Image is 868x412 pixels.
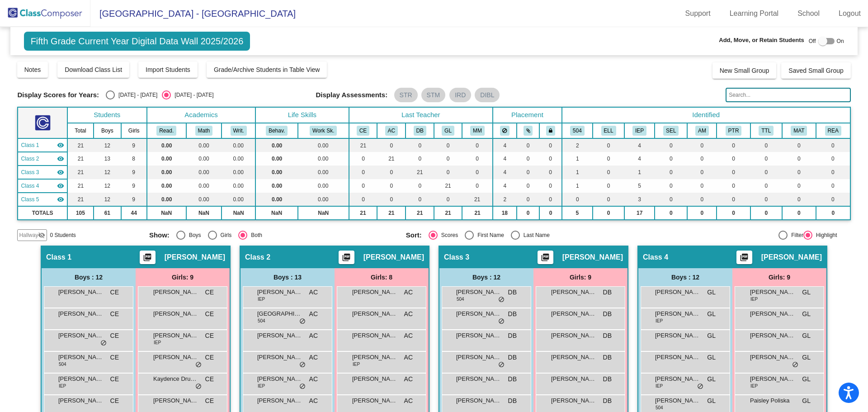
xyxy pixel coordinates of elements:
th: Reading Intervention [816,123,850,138]
td: 0 [349,193,377,206]
td: 21 [434,206,462,220]
td: 0.00 [147,152,186,166]
td: 4 [493,152,516,166]
button: Print Students Details [538,251,553,264]
td: 0 [782,152,816,166]
span: Import Students [146,66,190,73]
td: Amanda Carnrike - No Class Name [18,152,67,166]
td: 0 [782,179,816,193]
td: 0 [717,166,750,179]
mat-chip: STM [421,88,446,102]
span: Show: [149,231,170,239]
a: Learning Portal [722,6,786,21]
td: 0 [539,138,561,152]
td: 9 [121,138,147,152]
td: 2 [493,193,516,206]
td: 9 [121,179,147,193]
td: 21 [67,179,94,193]
td: 0 [349,152,377,166]
th: English Language Learner [593,123,624,138]
mat-icon: visibility [57,169,64,176]
td: 0.00 [222,179,255,193]
td: NaN [186,206,222,220]
td: 0.00 [222,166,255,179]
th: Total [67,123,94,138]
td: 12 [94,138,121,152]
td: 2 [562,138,593,152]
td: 0 [349,179,377,193]
span: GL [707,288,716,297]
span: [PERSON_NAME] [352,288,397,297]
span: [PERSON_NAME] [750,288,795,297]
div: [DATE] - [DATE] [115,91,157,99]
th: Girls [121,123,147,138]
div: Highlight [812,231,837,239]
span: Class 5 [21,195,39,204]
td: 0.00 [222,193,255,206]
td: 0 [750,179,782,193]
td: 0 [593,193,624,206]
td: 0 [750,138,782,152]
span: [PERSON_NAME] [456,288,501,297]
td: 0.00 [255,179,298,193]
button: New Small Group [712,62,777,79]
td: 105 [67,206,94,220]
div: Boys : 13 [241,268,335,286]
td: 0 [517,138,540,152]
td: 0.00 [255,138,298,152]
td: 0 [517,152,540,166]
th: Keep with students [517,123,540,138]
td: 0 [539,152,561,166]
span: Grade/Archive Students in Table View [214,66,320,73]
span: GL [802,288,811,297]
td: 0 [816,138,850,152]
td: 44 [121,206,147,220]
td: 0 [687,206,717,220]
td: 12 [94,179,121,193]
button: Print Students Details [736,251,752,264]
span: [GEOGRAPHIC_DATA] - [GEOGRAPHIC_DATA] [90,6,296,21]
th: Placement [493,107,562,123]
button: CE [357,126,369,136]
td: 0 [593,166,624,179]
mat-chip: DIBL [475,88,500,102]
td: 0 [462,179,493,193]
div: Boys [185,231,201,239]
td: 0 [517,179,540,193]
span: [PERSON_NAME] [562,253,623,262]
td: 0 [539,206,561,220]
td: 0 [717,206,750,220]
th: Life Skills [255,107,349,123]
td: 4 [493,166,516,179]
td: 12 [94,193,121,206]
td: 8 [121,152,147,166]
td: 0.00 [147,179,186,193]
span: AC [404,288,413,297]
td: 21 [406,166,434,179]
td: 0 [816,152,850,166]
div: Boys : 12 [638,268,732,286]
a: School [790,6,827,21]
td: 0.00 [186,193,222,206]
button: Work Sk. [310,126,337,136]
td: 4 [624,138,655,152]
button: 504 [570,126,585,136]
td: 1 [624,166,655,179]
td: 4 [493,179,516,193]
td: 18 [493,206,516,220]
span: Class 3 [21,168,39,176]
td: 0.00 [222,138,255,152]
td: 0.00 [186,166,222,179]
a: Logout [831,6,868,21]
td: 0 [593,152,624,166]
td: 0 [517,193,540,206]
td: 0.00 [255,193,298,206]
div: Girls: 9 [732,268,826,286]
div: Girls [217,231,232,239]
td: 0 [434,166,462,179]
span: [PERSON_NAME] [PERSON_NAME] [655,288,700,297]
div: Last Name [520,231,550,239]
td: 21 [377,206,406,220]
span: Saved Small Group [788,67,843,74]
td: 0 [816,179,850,193]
